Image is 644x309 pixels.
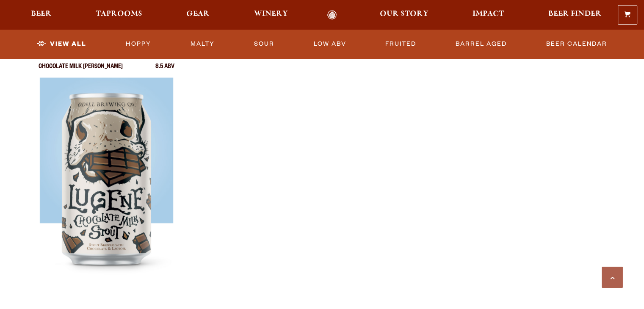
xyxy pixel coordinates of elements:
span: Impact [473,11,504,17]
a: Malty [187,34,218,54]
a: [PERSON_NAME] Chocolate Milk [PERSON_NAME] 8.5 ABV Lugene Lugene [39,49,175,289]
a: Low ABV [310,34,349,54]
a: View All [33,34,90,54]
a: Winery [249,10,293,20]
img: Lugene [40,77,173,289]
span: Taprooms [96,11,142,17]
p: Chocolate Milk [PERSON_NAME] [39,64,123,77]
a: Gear [181,10,215,20]
span: Beer Finder [548,11,601,17]
p: 8.5 ABV [155,64,174,77]
a: Our Story [374,10,434,20]
a: Beer Finder [542,10,607,20]
a: Beer Calendar [543,34,611,54]
a: Odell Home [316,10,348,20]
a: Hoppy [122,34,155,54]
span: Our Story [380,11,428,17]
span: Beer [31,11,52,17]
a: Scroll to top [602,267,623,288]
span: Winery [254,11,288,17]
a: Sour [251,34,278,54]
a: Fruited [382,34,420,54]
span: Gear [186,11,210,17]
a: Beer [25,10,57,20]
a: Taprooms [90,10,148,20]
a: Impact [467,10,509,20]
a: Barrel Aged [452,34,510,54]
